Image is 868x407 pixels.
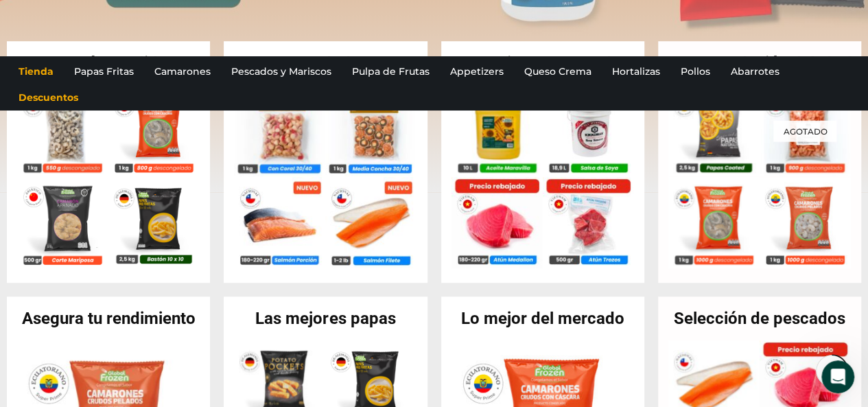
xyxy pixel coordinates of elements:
[443,58,511,84] a: Appetizers
[224,58,338,84] a: Pescados y Mariscos
[67,58,141,84] a: Papas Fritas
[12,58,60,84] a: Tienda
[724,58,786,84] a: Abarrotes
[658,310,861,327] h2: Selección de pescados
[12,84,85,111] a: Descuentos
[674,58,717,84] a: Pollos
[821,360,854,393] iframe: Intercom live chat
[441,310,644,327] h2: Lo mejor del mercado
[148,58,218,84] a: Camarones
[658,55,861,71] h2: Recomendación del chef
[441,55,644,71] h2: Favoritos temporada
[773,120,836,141] p: Agotado
[345,58,436,84] a: Pulpa de Frutas
[224,310,427,327] h2: Las mejores papas
[7,310,210,327] h2: Asegura tu rendimiento
[7,55,210,71] h2: Lo más vendido
[605,58,667,84] a: Hortalizas
[517,58,598,84] a: Queso Crema
[224,55,427,71] h2: Novedades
